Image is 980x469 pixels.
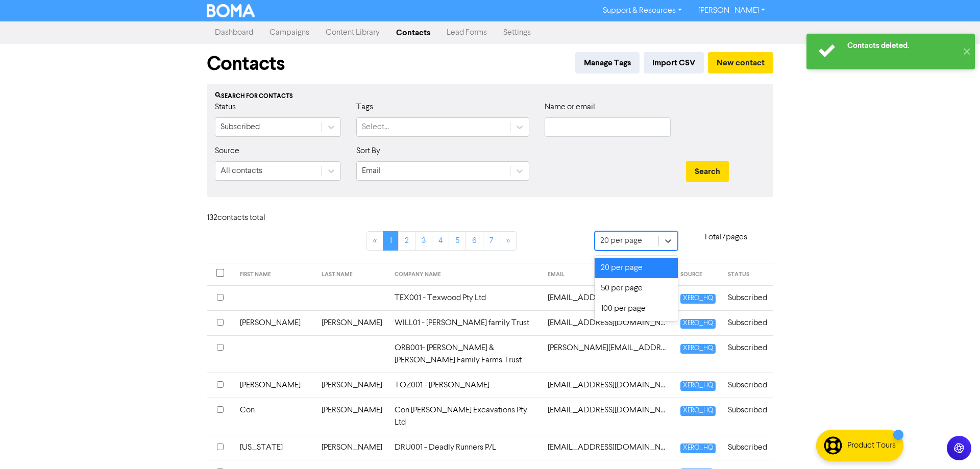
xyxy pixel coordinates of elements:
td: [PERSON_NAME] [315,435,388,460]
th: LAST NAME [315,263,388,286]
td: Subscribed [722,285,773,310]
td: admin@deadlyrunners.com.au [542,435,674,460]
a: Page 7 [483,231,500,251]
label: Sort By [356,145,380,157]
span: XERO_HQ [680,294,716,304]
h6: 132 contact s total [207,213,288,223]
td: TEX001 - Texwood Pty Ltd [388,285,542,310]
div: Select... [362,121,389,133]
div: 20 per page [600,235,642,247]
a: Campaigns [261,22,317,43]
span: XERO_HQ [680,381,716,391]
a: Support & Resources [595,3,690,19]
label: Source [215,145,239,157]
a: Content Library [317,22,388,43]
td: Subscribed [722,398,773,435]
td: [US_STATE] [234,435,315,460]
td: accounts@freshaseggs.com [542,310,674,335]
td: Subscribed [722,335,773,373]
button: Import CSV [644,52,704,73]
td: TOZ001 - [PERSON_NAME] [388,373,542,398]
div: 100 per page [595,299,678,319]
th: EMAIL [542,263,674,286]
td: adamtozer0@gmail.com [542,373,674,398]
td: admin@conryanexcavations.com [542,398,674,435]
td: DRU001 - Deadly Runners P/L [388,435,542,460]
td: [PERSON_NAME] [234,310,315,335]
button: Manage Tags [575,52,640,73]
div: Search for contacts [215,92,765,101]
img: BOMA Logo [207,4,255,17]
label: Tags [356,101,373,113]
iframe: Chat Widget [852,359,980,469]
th: STATUS [722,263,773,286]
button: New contact [708,52,773,73]
a: Page 3 [415,231,432,251]
a: [PERSON_NAME] [690,3,773,19]
th: FIRST NAME [234,263,315,286]
th: COMPANY NAME [388,263,542,286]
div: 20 per page [595,258,678,278]
td: [PERSON_NAME] [315,398,388,435]
div: All contacts [220,165,262,177]
td: [PERSON_NAME] [234,373,315,398]
div: 50 per page [595,278,678,299]
a: Page 1 is your current page [383,231,399,251]
span: XERO_HQ [680,344,716,354]
label: Status [215,101,236,113]
td: Con [PERSON_NAME] Excavations Pty Ltd [388,398,542,435]
a: Page 6 [465,231,483,251]
a: Page 5 [449,231,466,251]
div: Contacts deleted. [847,40,957,51]
td: [PERSON_NAME] [315,310,388,335]
td: Con [234,398,315,435]
td: adam@jakarni.com.au [542,335,674,373]
a: Page 4 [432,231,449,251]
span: XERO_HQ [680,443,716,453]
a: Lead Forms [438,22,495,43]
a: » [500,231,517,251]
button: Search [686,161,729,182]
div: Email [362,165,381,177]
td: aalmesfer93@hotmail.com [542,285,674,310]
a: Dashboard [207,22,261,43]
span: XERO_HQ [680,406,716,416]
div: Subscribed [220,121,260,133]
th: SOURCE [674,263,722,286]
h1: Contacts [207,52,285,76]
td: Subscribed [722,435,773,460]
td: WILL01 - [PERSON_NAME] family Trust [388,310,542,335]
a: Page 2 [398,231,415,251]
a: Contacts [388,22,438,43]
td: Subscribed [722,373,773,398]
td: Subscribed [722,310,773,335]
span: XERO_HQ [680,319,716,329]
p: Total 7 pages [678,231,774,243]
td: ORB001- [PERSON_NAME] & [PERSON_NAME] Family Farms Trust [388,335,542,373]
td: [PERSON_NAME] [315,373,388,398]
a: Settings [495,22,539,43]
label: Name or email [545,101,595,113]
